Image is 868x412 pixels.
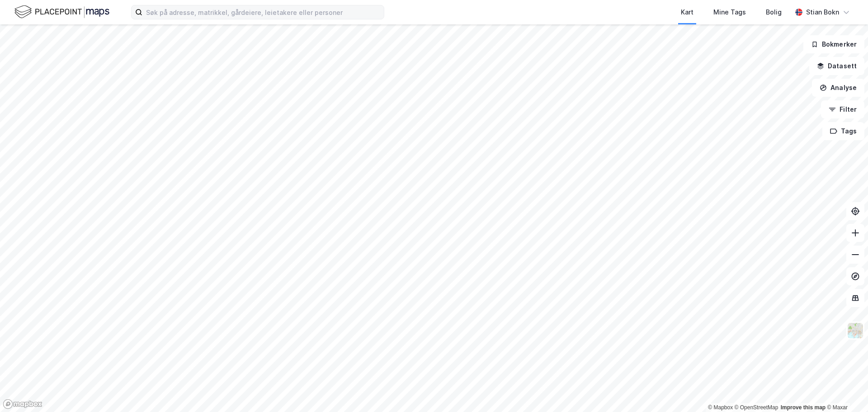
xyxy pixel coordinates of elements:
div: Mine Tags [713,7,746,18]
img: logo.f888ab2527a4732fd821a326f86c7f29.svg [14,4,109,20]
div: Kart [681,7,693,18]
div: Bolig [766,7,782,18]
div: Stian Bokn [806,7,839,18]
div: Kontrollprogram for chat [823,369,868,412]
iframe: Chat Widget [823,369,868,412]
input: Søk på adresse, matrikkel, gårdeiere, leietakere eller personer [142,5,384,19]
